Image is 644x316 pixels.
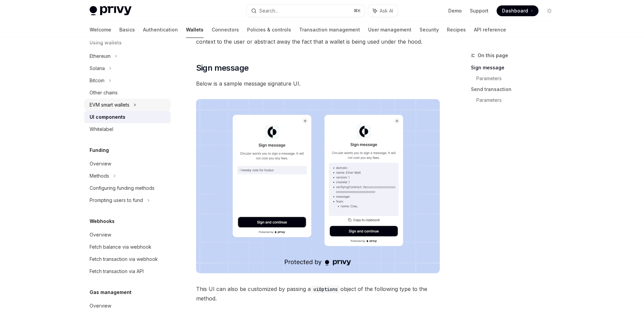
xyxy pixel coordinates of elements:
div: Solana [90,64,105,72]
div: Fetch balance via webhook [90,243,151,251]
a: Recipes [447,22,466,38]
a: Parameters [476,73,560,84]
a: Dashboard [497,5,539,16]
div: Overview [90,160,111,168]
a: User management [368,22,411,38]
a: UI components [84,111,171,123]
a: Other chains [84,87,171,99]
span: This UI can also be customized by passing a object of the following type to the method. [196,284,440,303]
a: Transaction management [299,22,360,38]
span: Sign message [196,63,249,73]
a: Sign message [471,62,560,73]
a: Overview [84,158,171,170]
span: Dashboard [502,7,528,14]
a: Wallets [186,22,204,38]
span: Ask AI [380,7,393,14]
div: Whitelabel [90,125,113,133]
a: Demo [448,7,462,14]
a: Policies & controls [247,22,291,38]
a: API reference [474,22,506,38]
h5: Funding [90,146,109,154]
a: Parameters [476,95,560,106]
a: Welcome [90,22,111,38]
a: Fetch transaction via API [84,265,171,277]
span: ⌘ K [354,8,361,14]
div: Configuring funding methods [90,184,154,192]
img: images/Sign.png [196,99,440,273]
a: Overview [84,300,171,312]
div: Prompting users to fund [90,196,143,204]
div: EVM smart wallets [90,101,129,109]
h5: Gas management [90,288,132,296]
a: Overview [84,229,171,241]
div: Overview [90,302,111,310]
div: Other chains [90,89,118,97]
div: Fetch transaction via API [90,267,144,275]
span: Below is a sample message signature UI. [196,79,440,88]
a: Support [470,7,488,14]
a: Authentication [143,22,178,38]
a: Connectors [212,22,239,38]
div: Overview [90,231,111,239]
button: Ask AI [368,5,398,17]
a: Configuring funding methods [84,182,171,194]
a: Send transaction [471,84,560,95]
a: Fetch transaction via webhook [84,253,171,265]
div: Fetch transaction via webhook [90,255,158,263]
span: On this page [478,51,508,60]
div: Search... [259,7,278,15]
div: UI components [90,113,125,121]
button: Toggle dark mode [544,5,555,16]
h5: Webhooks [90,217,115,225]
div: Methods [90,172,109,180]
code: uiOptions [311,286,340,293]
div: Ethereum [90,52,111,60]
a: Basics [119,22,135,38]
div: Bitcoin [90,76,104,85]
a: Security [420,22,439,38]
a: Whitelabel [84,123,171,135]
a: Fetch balance via webhook [84,241,171,253]
button: Search...⌘K [246,5,365,17]
img: light logo [90,6,132,16]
